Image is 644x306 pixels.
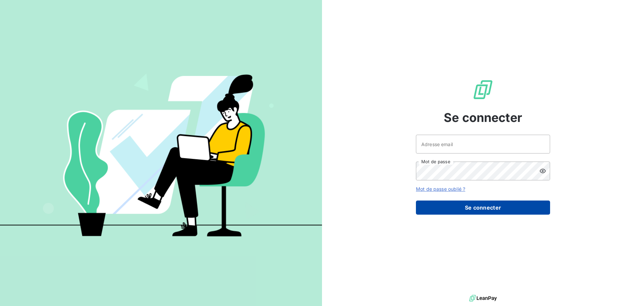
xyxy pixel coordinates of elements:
[416,135,550,154] input: placeholder
[469,293,497,303] img: logo
[472,79,494,100] img: Logo LeanPay
[416,186,465,192] a: Mot de passe oublié ?
[444,108,522,127] span: Se connecter
[416,201,550,215] button: Se connecter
